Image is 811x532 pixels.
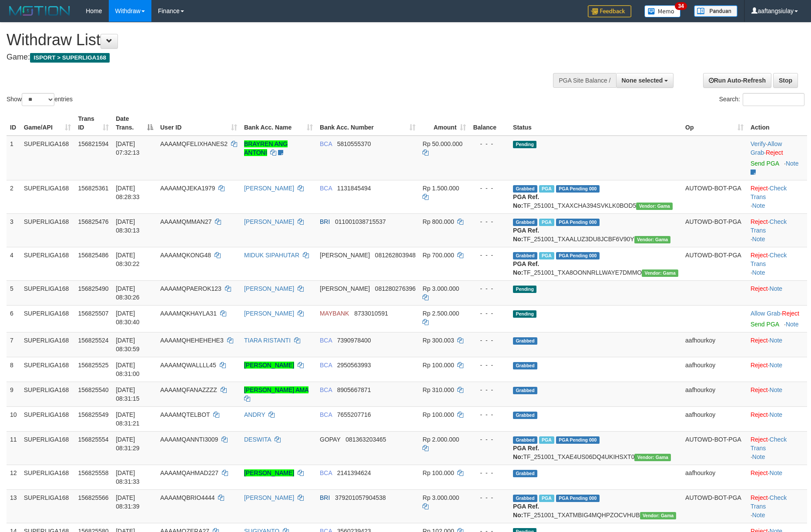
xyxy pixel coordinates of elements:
[335,494,386,501] span: Copy 379201057904538 to clipboard
[320,494,330,501] span: BRI
[556,436,600,444] span: PGA Pending
[7,431,20,465] td: 11
[160,337,223,344] span: AAAAMQHEHEHEHE3
[7,111,20,136] th: ID
[473,386,506,394] div: - - -
[78,310,108,317] span: 156825507
[422,386,454,393] span: Rp 310.000
[78,469,108,476] span: 156825558
[78,337,108,344] span: 156825524
[616,73,674,88] button: None selected
[682,247,747,280] td: AUTOWD-BOT-PGA
[513,219,537,226] span: Grabbed
[337,337,371,344] span: Copy 7390978400 to clipboard
[7,93,73,106] label: Show entries
[751,337,768,344] a: Reject
[7,213,20,247] td: 3
[539,185,554,193] span: Marked by aafnonsreyleab
[20,382,75,406] td: SUPERLIGA168
[7,382,20,406] td: 9
[770,362,783,369] a: Note
[747,280,807,305] td: ·
[7,280,20,305] td: 5
[513,503,539,519] b: PGA Ref. No:
[751,285,768,292] a: Reject
[116,469,140,485] span: [DATE] 08:31:33
[751,386,768,393] a: Reject
[751,252,787,267] a: Check Trans
[244,436,271,443] a: DESWITA
[509,247,682,280] td: TF_251001_TXA8OONNRLLWAYE7DMMO
[422,285,459,292] span: Rp 3.000.000
[513,310,536,318] span: Pending
[337,140,371,147] span: Copy 5810555370 to clipboard
[752,269,765,276] a: Note
[116,337,140,352] span: [DATE] 08:30:59
[160,218,211,225] span: AAAAMQMMAN27
[513,445,539,460] b: PGA Ref. No:
[473,493,506,502] div: - - -
[751,218,787,234] a: Check Trans
[473,251,506,259] div: - - -
[320,310,349,317] span: MAYBANK
[116,386,140,402] span: [DATE] 08:31:15
[7,357,20,382] td: 8
[78,140,108,147] span: 156821594
[422,310,459,317] span: Rp 2.500.000
[116,285,140,301] span: [DATE] 08:30:26
[539,219,554,226] span: Marked by aafromsomean
[513,387,537,394] span: Grabbed
[160,411,210,418] span: AAAAMQTELBOT
[682,111,747,136] th: Op: activate to sort column ascending
[20,180,75,213] td: SUPERLIGA168
[539,436,554,444] span: Marked by aafnonsreyleab
[7,31,532,49] h1: Withdraw List
[553,73,616,88] div: PGA Site Balance /
[160,386,217,393] span: AAAAMQFANAZZZZ
[422,436,459,443] span: Rp 2.000.000
[20,247,75,280] td: SUPERLIGA168
[642,269,678,277] span: Vendor URL: https://trx31.1velocity.biz
[422,218,454,225] span: Rp 800.000
[116,218,140,234] span: [DATE] 08:30:13
[160,310,217,317] span: AAAAMQKHAYLA31
[160,436,218,443] span: AAAAMQANNTI3009
[513,193,539,209] b: PGA Ref. No:
[244,494,294,501] a: [PERSON_NAME]
[751,321,779,328] a: Send PGA
[751,362,768,369] a: Reject
[694,5,737,17] img: panduan.png
[422,185,459,192] span: Rp 1.500.000
[682,213,747,247] td: AUTOWD-BOT-PGA
[751,252,768,259] a: Reject
[337,362,371,369] span: Copy 2950563993 to clipboard
[751,436,768,443] a: Reject
[422,469,454,476] span: Rp 100.000
[473,284,506,293] div: - - -
[473,336,506,345] div: - - -
[622,77,663,84] span: None selected
[752,453,765,460] a: Note
[244,285,294,292] a: [PERSON_NAME]
[751,310,780,317] a: Allow Grab
[116,494,140,510] span: [DATE] 08:31:39
[244,386,308,393] a: [PERSON_NAME] AMA
[682,332,747,357] td: aafhourkoy
[743,93,804,106] input: Search:
[422,337,454,344] span: Rp 300.003
[160,494,214,501] span: AAAAMQBRIO4444
[116,411,140,427] span: [DATE] 08:31:21
[20,357,75,382] td: SUPERLIGA168
[473,184,506,193] div: - - -
[513,227,539,243] b: PGA Ref. No:
[556,495,600,502] span: PGA Pending
[7,489,20,523] td: 13
[747,180,807,213] td: · ·
[78,362,108,369] span: 156825525
[782,310,799,317] a: Reject
[7,180,20,213] td: 2
[116,140,140,156] span: [DATE] 07:32:13
[20,136,75,180] td: SUPERLIGA168
[78,436,108,443] span: 156825554
[241,111,316,136] th: Bank Acc. Name: activate to sort column ascending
